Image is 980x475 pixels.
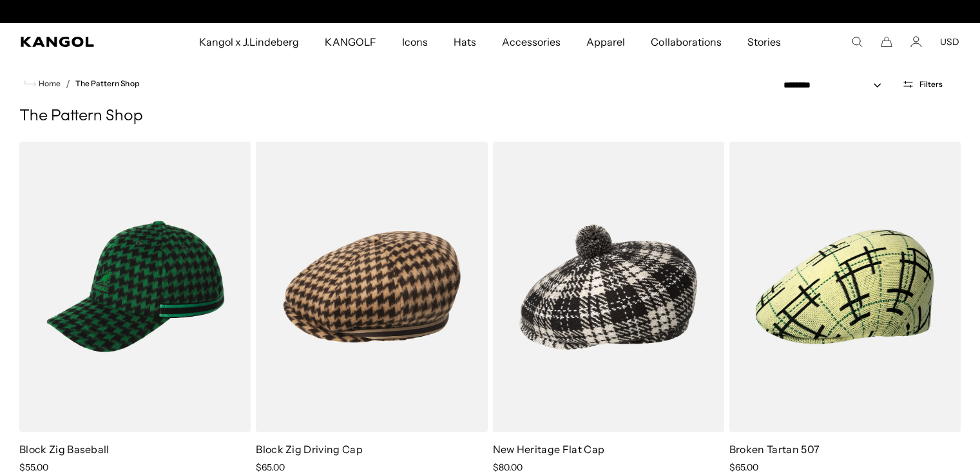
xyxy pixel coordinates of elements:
[24,78,61,89] a: Home
[402,23,428,61] span: Icons
[186,23,312,61] a: Kangol x J.Lindeberg
[75,79,139,88] a: The Pattern Shop
[312,23,389,61] a: KANGOLF
[586,23,625,61] span: Apparel
[729,461,758,473] span: $65.00
[256,443,363,456] a: Block Zig Driving Cap
[19,107,961,126] h1: The Pattern Shop
[454,23,476,61] span: Hats
[61,76,70,91] li: /
[489,23,573,61] a: Accessories
[729,142,961,432] img: Broken Tartan 507
[910,36,922,48] a: Account
[493,443,605,456] a: New Heritage Flat Cap
[358,6,623,17] div: Announcement
[19,142,251,432] img: Block Zig Baseball
[493,142,724,432] img: New Heritage Flat Cap
[919,80,943,89] span: Filters
[441,23,489,61] a: Hats
[778,79,894,92] select: Sort by: Featured
[21,37,131,47] a: Kangol
[358,6,623,17] slideshow-component: Announcement bar
[493,461,523,473] span: $80.00
[19,443,110,456] a: Block Zig Baseball
[940,36,959,48] button: USD
[729,443,820,456] a: Broken Tartan 507
[358,6,623,17] div: 1 of 2
[36,79,61,88] span: Home
[256,461,285,473] span: $65.00
[894,79,950,90] button: Open filters
[735,23,794,61] a: Stories
[389,23,441,61] a: Icons
[651,23,721,61] span: Collaborations
[325,23,376,61] span: KANGOLF
[881,36,892,48] button: Cart
[502,23,561,61] span: Accessories
[256,142,487,432] img: Block Zig Driving Cap
[19,461,48,473] span: $55.00
[851,36,863,48] summary: Search here
[199,23,300,61] span: Kangol x J.Lindeberg
[573,23,638,61] a: Apparel
[638,23,734,61] a: Collaborations
[747,23,781,61] span: Stories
